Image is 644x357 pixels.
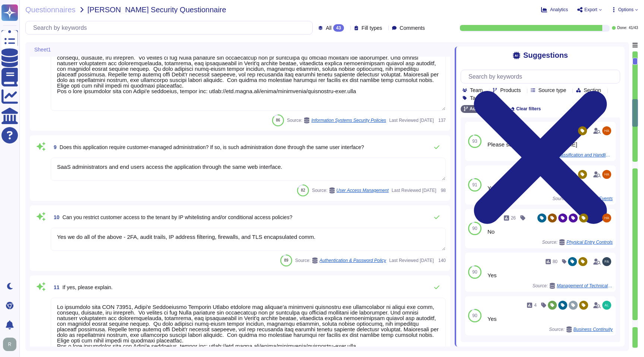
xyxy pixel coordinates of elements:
span: Fill types [362,25,382,31]
span: [PERSON_NAME] Security Questionnaire [88,6,226,13]
span: Last Reviewed [DATE] [389,258,434,263]
span: If yes, please explain. [63,284,113,290]
button: user [1,336,22,353]
button: Analytics [541,7,568,13]
span: 10 [51,215,60,220]
span: Authentication & Password Policy [319,258,386,263]
span: 86 [276,118,280,122]
img: user [602,126,611,135]
span: 82 [301,188,305,192]
span: Last Reviewed [DATE] [392,188,436,193]
span: Questionnaires [25,6,76,13]
span: Source: [533,283,613,289]
span: 9 [51,145,57,150]
span: Last Reviewed [DATE] [389,118,434,123]
div: 43 [333,24,344,32]
span: 90 [472,313,477,318]
img: user [602,257,611,266]
span: 4 [534,303,537,307]
span: Comments [400,25,425,31]
img: user [602,301,611,310]
textarea: SaaS administrators and end users access the application through the same web interface. [51,158,446,181]
span: Sheet1 [34,47,51,52]
input: Search by keywords [465,70,620,83]
span: 137 [437,118,446,123]
span: User Access Management [337,188,389,193]
span: Source: [287,117,386,123]
img: user [602,214,611,222]
span: 90 [472,226,477,231]
span: 90 [472,270,477,274]
span: Export [584,7,597,12]
span: 89 [284,258,288,262]
span: 91 [472,183,477,187]
span: All [326,25,332,31]
input: Search by keywords [29,21,312,34]
span: Source: [312,187,389,193]
span: Options [618,7,634,12]
img: user [602,170,611,179]
div: Yes [487,316,613,322]
span: Information Systems Security Policies [311,118,386,123]
span: Analytics [550,7,568,12]
textarea: Yes we do all of the above - 2FA, audit trails, IP address filtering, firewalls, and TLS encapsul... [51,228,446,251]
span: 140 [437,258,446,263]
span: Source: [295,258,386,263]
span: Management of Technical Vulnerabilities [557,284,613,288]
img: user [3,338,16,351]
span: 11 [51,285,60,290]
span: Can you restrict customer access to the tenant by IP whitelisting and/or conditional access polic... [63,214,293,220]
span: Source: [549,326,613,332]
span: Done: [617,26,627,30]
span: 80 [553,259,558,264]
span: 41 / 43 [629,26,638,30]
span: 93 [472,139,477,143]
span: 98 [439,188,446,193]
textarea: Lo ipsumdolo sita CON 73951, Adipi'e Seddoeiusmo Temporin Utlabo etdolore mag aliquae'a minimveni... [51,43,446,111]
span: Does this application require customer-managed administration? If so, is such administration done... [60,144,364,150]
div: Yes [487,272,613,278]
span: Business Continuity [574,327,613,332]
